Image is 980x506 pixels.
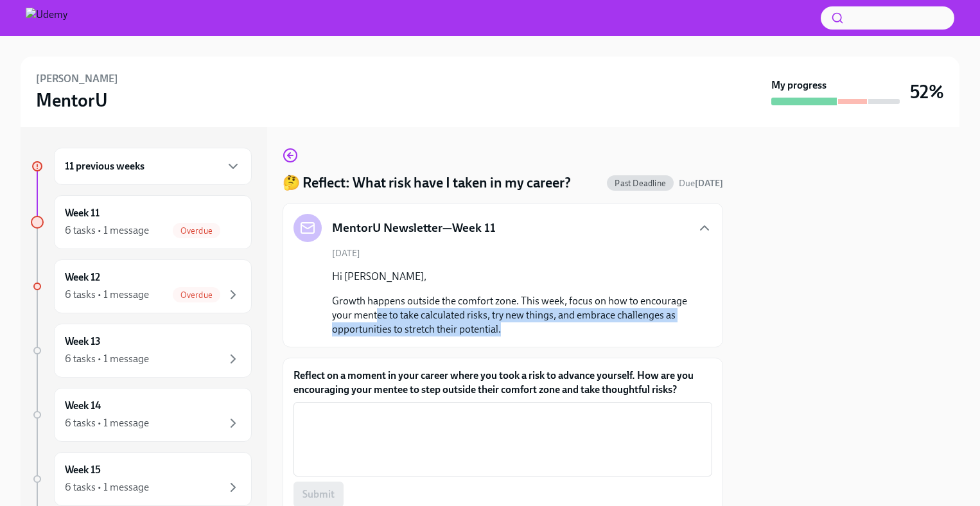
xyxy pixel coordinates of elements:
[31,388,252,442] a: Week 146 tasks • 1 message
[65,288,149,302] div: 6 tasks • 1 message
[173,226,220,236] span: Overdue
[65,223,149,238] div: 6 tasks • 1 message
[26,8,67,28] img: Udemy
[332,270,692,284] p: Hi [PERSON_NAME],
[65,480,149,494] div: 6 tasks • 1 message
[65,206,100,220] h6: Week 11
[283,173,571,193] h4: 🤔 Reflect: What risk have I taken in my career?
[173,290,220,300] span: Overdue
[771,78,827,92] strong: My progress
[31,452,252,506] a: Week 156 tasks • 1 message
[54,148,252,185] div: 11 previous weeks
[65,399,101,413] h6: Week 14
[31,259,252,313] a: Week 126 tasks • 1 messageOverdue
[332,294,692,336] p: Growth happens outside the comfort zone. This week, focus on how to encourage your mentee to take...
[65,335,101,349] h6: Week 13
[36,72,118,86] h6: [PERSON_NAME]
[65,352,149,366] div: 6 tasks • 1 message
[293,369,712,397] label: Reflect on a moment in your career where you took a risk to advance yourself. How are you encoura...
[65,416,149,430] div: 6 tasks • 1 message
[36,89,108,112] h3: MentorU
[65,159,144,173] h6: 11 previous weeks
[607,179,674,188] span: Past Deadline
[910,80,944,103] h3: 52%
[332,220,496,236] h5: MentorU Newsletter—Week 11
[65,463,101,477] h6: Week 15
[332,247,360,259] span: [DATE]
[31,195,252,249] a: Week 116 tasks • 1 messageOverdue
[65,270,100,284] h6: Week 12
[695,178,723,189] strong: [DATE]
[31,324,252,378] a: Week 136 tasks • 1 message
[679,178,723,189] span: Due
